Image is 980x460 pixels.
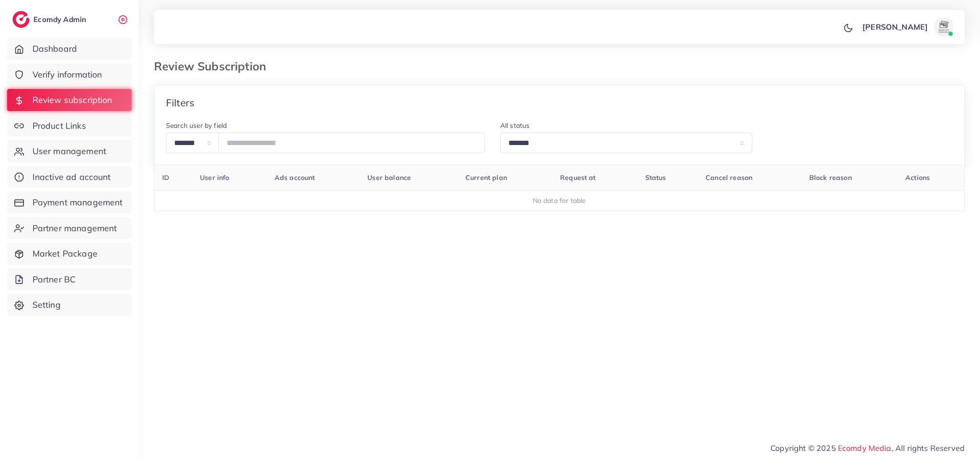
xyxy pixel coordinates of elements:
a: [PERSON_NAME]avatar [857,17,957,36]
span: Ads account [275,173,315,182]
a: Inactive ad account [7,166,132,188]
a: logoEcomdy Admin [12,11,88,28]
span: Setting [33,299,61,311]
span: Partner management [33,222,117,235]
a: Product Links [7,115,132,137]
a: Payment management [7,191,132,213]
span: , All rights Reserved [892,442,965,454]
span: Status [645,173,666,182]
span: Copyright © 2025 [771,442,965,454]
span: ID [162,173,169,182]
a: User management [7,140,132,162]
span: Inactive ad account [33,171,111,183]
span: Request at [560,173,596,182]
a: Partner management [7,217,132,239]
label: All status [500,121,530,130]
span: Actions [905,173,930,182]
span: Current plan [465,173,507,182]
a: Review subscription [7,89,132,111]
a: Dashboard [7,38,132,60]
img: avatar [934,17,953,36]
span: Block reason [809,173,852,182]
span: Product Links [33,120,86,132]
h4: Filters [166,97,194,109]
a: Verify information [7,64,132,86]
p: [PERSON_NAME] [862,21,928,33]
span: Market Package [33,247,98,260]
span: Cancel reason [705,173,752,182]
span: User management [33,145,106,157]
a: Partner BC [7,269,132,291]
label: Search user by field [166,121,227,130]
h2: Ecomdy Admin [33,15,88,24]
span: Payment management [33,196,123,209]
span: User info [200,173,229,182]
span: User balance [367,173,411,182]
span: Verify information [33,68,102,81]
img: logo [12,11,30,28]
span: Partner BC [33,273,76,286]
h3: Review Subscription [154,59,274,73]
a: Setting [7,294,132,316]
span: Dashboard [33,43,77,55]
a: Ecomdy Media [838,443,892,453]
span: Review subscription [33,94,112,106]
a: Market Package [7,243,132,265]
div: No data for table [160,196,959,205]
